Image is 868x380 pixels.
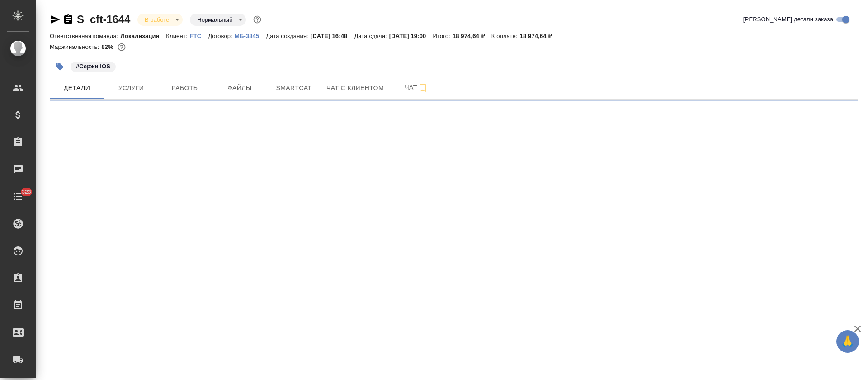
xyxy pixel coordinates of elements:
p: Итого: [433,33,452,39]
p: [DATE] 16:48 [311,33,354,39]
p: [DATE] 19:00 [389,33,433,39]
button: Скопировать ссылку [63,14,74,25]
div: В работе [190,14,246,26]
p: К оплате: [491,33,520,39]
button: Скопировать ссылку для ЯМессенджера [50,14,61,25]
span: Чат с клиентом [326,82,384,94]
button: Доп статусы указывают на важность/срочность заказа [251,14,263,25]
span: Детали [55,82,99,94]
button: Нормальный [194,16,235,24]
p: МБ-3845 [235,33,266,39]
a: МБ-3845 [235,32,266,39]
p: Локализация [121,33,166,39]
span: Файлы [218,82,261,94]
button: 2706.40 RUB; 1.60 EUR; [116,41,127,53]
span: Smartcat [272,82,316,94]
a: 323 [2,185,34,208]
p: Договор: [208,33,235,39]
p: #Сержи IOS [76,62,110,71]
p: Ответственная команда: [50,33,121,39]
p: 82% [101,43,115,50]
div: В работе [137,14,183,26]
span: 🙏 [840,332,855,351]
p: 18 974,64 ₽ [453,33,491,39]
span: [PERSON_NAME] детали заказа [743,15,833,24]
span: 323 [16,188,37,197]
button: В работе [142,16,172,24]
p: Дата сдачи: [354,33,389,39]
button: Добавить тэг [50,57,70,77]
a: S_cft-1644 [77,13,130,25]
svg: Подписаться [417,82,428,93]
p: FTC [190,33,208,39]
button: 🙏 [836,330,859,353]
span: Сержи IOS [70,62,117,70]
p: Клиент: [166,33,189,39]
a: FTC [190,32,208,39]
p: 18 974,64 ₽ [520,33,559,39]
span: Услуги [109,82,153,94]
p: Дата создания: [266,33,310,39]
p: Маржинальность: [50,43,101,50]
span: Работы [164,82,207,94]
span: Чат [395,82,438,93]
